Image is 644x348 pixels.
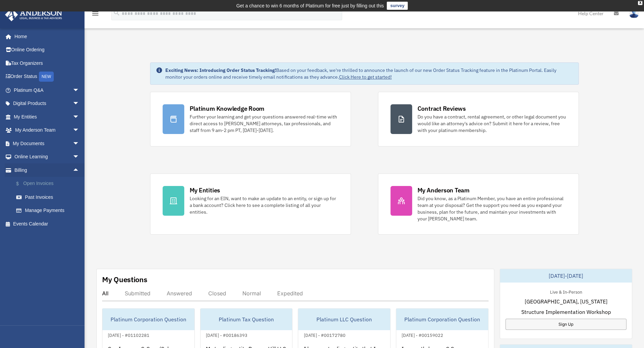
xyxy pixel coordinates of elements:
div: My Anderson Team [418,186,470,194]
div: [DATE] - #00172780 [298,331,351,338]
a: Contract Reviews Do you have a contract, rental agreement, or other legal document you would like... [378,92,579,146]
div: Do you have a contract, rental agreement, or other legal document you would like an attorney's ad... [418,113,566,134]
div: My Questions [102,274,147,285]
a: Home [5,30,86,43]
a: Platinum Q&Aarrow_drop_down [5,83,90,97]
div: Closed [208,290,226,297]
a: My Anderson Team Did you know, as a Platinum Member, you have an entire professional team at your... [378,173,579,235]
a: Tax Organizers [5,56,90,70]
div: [DATE] - #00159022 [396,331,449,338]
span: $ [20,180,23,188]
a: Platinum Knowledge Room Further your learning and get your questions answered real-time with dire... [150,92,351,146]
div: NEW [39,72,54,82]
span: arrow_drop_down [73,83,86,97]
a: Sign Up [505,319,626,330]
div: Get a chance to win 6 months of Platinum for free just by filling out this [236,2,384,10]
i: search [113,9,120,17]
div: Answered [167,290,192,297]
span: arrow_drop_down [73,110,86,124]
div: Submitted [125,290,150,297]
a: My Entitiesarrow_drop_down [5,110,90,124]
div: My Entities [190,186,220,194]
div: Expedited [277,290,303,297]
img: Anderson Advisors Platinum Portal [3,8,64,21]
div: Platinum LLC Question [298,309,390,330]
span: arrow_drop_up [73,163,86,177]
a: $Open Invoices [9,177,90,191]
a: menu [91,12,99,18]
div: Live & In-Person [544,288,587,295]
span: arrow_drop_down [73,124,86,137]
div: Did you know, as a Platinum Member, you have an entire professional team at your disposal? Get th... [418,195,566,222]
span: arrow_drop_down [73,137,86,151]
a: Digital Productsarrow_drop_down [5,97,90,110]
div: All [102,290,109,297]
strong: Exciting News: Introducing Order Status Tracking! [165,67,276,73]
a: My Anderson Teamarrow_drop_down [5,124,90,137]
span: [GEOGRAPHIC_DATA], [US_STATE] [524,297,607,305]
div: Based on your feedback, we're thrilled to announce the launch of our new Order Status Tracking fe... [165,67,573,80]
a: Click Here to get started! [339,74,392,80]
a: My Documentsarrow_drop_down [5,137,90,150]
div: Looking for an EIN, want to make an update to an entity, or sign up for a bank account? Click her... [190,195,338,215]
div: Platinum Tax Question [200,309,292,330]
div: Further your learning and get your questions answered real-time with direct access to [PERSON_NAM... [190,113,338,134]
a: Events Calendar [5,217,90,231]
div: Platinum Corporation Question [102,309,194,330]
a: Order StatusNEW [5,70,90,84]
a: My Entities Looking for an EIN, want to make an update to an entity, or sign up for a bank accoun... [150,173,351,235]
div: [DATE] - #00186393 [200,331,253,338]
a: Manage Payments [9,204,90,217]
img: User Pic [629,8,639,18]
a: survey [387,2,408,10]
div: Platinum Corporation Question [396,309,488,330]
div: Contract Reviews [418,104,466,113]
a: Online Learningarrow_drop_down [5,150,90,164]
a: Past Invoices [9,190,90,204]
span: arrow_drop_down [73,150,86,164]
div: [DATE] - #01102281 [102,331,155,338]
span: Structure Implementation Workshop [521,308,611,316]
i: menu [91,9,99,18]
div: Platinum Knowledge Room [190,104,265,113]
div: [DATE]-[DATE] [500,269,632,283]
a: Billingarrow_drop_up [5,163,90,177]
a: Online Ordering [5,43,90,57]
div: close [638,1,642,5]
span: arrow_drop_down [73,97,86,111]
div: Normal [242,290,261,297]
